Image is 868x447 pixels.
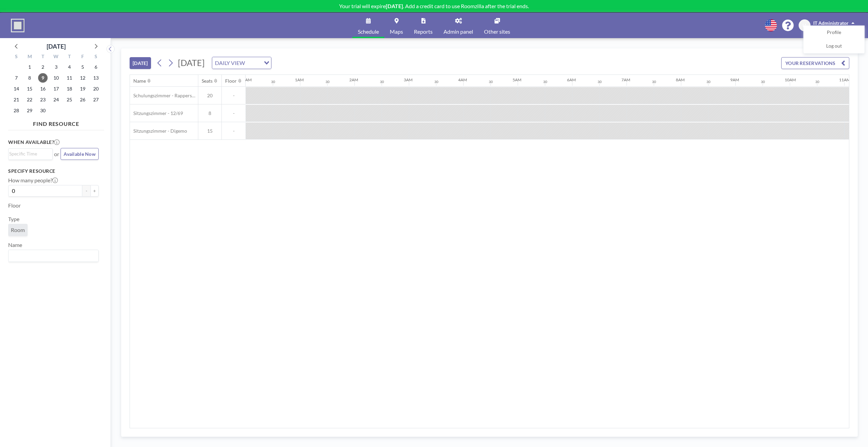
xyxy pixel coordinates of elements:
[352,13,384,38] a: Schedule
[9,149,52,159] div: Search for option
[91,62,101,72] span: Saturday, September 6, 2025
[271,80,275,84] div: 30
[479,13,516,38] a: Other sites
[384,13,408,38] a: Maps
[90,185,99,197] button: +
[38,95,48,104] span: Tuesday, September 23, 2025
[404,77,413,82] div: 3AM
[222,93,246,99] span: -
[598,80,602,84] div: 30
[434,80,438,84] div: 30
[178,57,205,68] span: [DATE]
[214,59,246,67] span: DAILY VIEW
[23,53,36,62] div: M
[567,77,576,82] div: 6AM
[11,227,25,233] span: Room
[89,53,102,62] div: S
[65,62,74,72] span: Thursday, September 4, 2025
[484,29,510,34] span: Other sites
[91,73,101,83] span: Saturday, September 13, 2025
[78,84,87,94] span: Friday, September 19, 2025
[78,62,87,72] span: Friday, September 5, 2025
[25,84,34,94] span: Monday, September 15, 2025
[36,53,50,62] div: T
[8,177,58,184] label: How many people?
[51,95,61,104] span: Wednesday, September 24, 2025
[12,84,21,94] span: Sunday, September 14, 2025
[10,53,23,62] div: S
[349,77,358,82] div: 2AM
[38,62,48,72] span: Tuesday, September 2, 2025
[82,185,90,197] button: -
[65,84,74,94] span: Thursday, September 18, 2025
[38,73,48,83] span: Tuesday, September 9, 2025
[813,20,849,26] span: IT Administrator
[8,202,21,209] label: Floor
[130,57,151,69] button: [DATE]
[91,95,101,104] span: Saturday, September 27, 2025
[390,29,403,34] span: Maps
[25,73,34,83] span: Monday, September 8, 2025
[8,242,22,248] label: Name
[247,59,260,67] input: Search for option
[513,77,521,82] div: 5AM
[198,93,221,99] span: 20
[240,77,252,82] div: 12AM
[358,29,379,34] span: Schedule
[802,22,807,29] span: IA
[543,80,547,84] div: 30
[386,3,403,9] b: [DATE]
[54,151,59,158] span: or
[51,84,61,94] span: Wednesday, September 17, 2025
[198,110,221,116] span: 8
[130,93,198,99] span: Schulungszimmer - Rapperswil
[9,250,98,262] div: Search for option
[9,251,95,260] input: Search for option
[78,73,87,83] span: Friday, September 12, 2025
[295,77,304,82] div: 1AM
[65,73,74,83] span: Thursday, September 11, 2025
[50,53,63,62] div: W
[781,57,849,69] button: YOUR RESERVATIONS
[8,168,99,174] h3: Specify resource
[621,77,630,82] div: 7AM
[225,78,237,84] div: Floor
[61,148,99,160] button: Available Now
[25,95,34,104] span: Monday, September 22, 2025
[78,95,87,104] span: Friday, September 26, 2025
[222,110,246,116] span: -
[730,77,739,82] div: 9AM
[202,78,213,84] div: Seats
[25,106,34,115] span: Monday, September 29, 2025
[414,29,433,34] span: Reports
[444,29,473,34] span: Admin panel
[804,39,864,53] a: Log out
[198,128,221,134] span: 15
[11,19,24,32] img: organization-logo
[8,216,19,222] label: Type
[827,29,841,36] span: Profile
[47,42,66,51] div: [DATE]
[12,95,21,104] span: Sunday, September 21, 2025
[489,80,493,84] div: 30
[9,150,49,158] input: Search for option
[212,57,271,69] div: Search for option
[63,53,76,62] div: T
[458,77,467,82] div: 4AM
[76,53,89,62] div: F
[815,80,819,84] div: 30
[804,26,864,39] a: Profile
[64,151,96,157] span: Available Now
[761,80,765,84] div: 30
[38,106,48,115] span: Tuesday, September 30, 2025
[438,13,479,38] a: Admin panel
[676,77,685,82] div: 8AM
[380,80,384,84] div: 30
[133,78,146,84] div: Name
[51,62,61,72] span: Wednesday, September 3, 2025
[408,13,438,38] a: Reports
[130,128,187,134] span: Sitzungszimmer - Digemo
[222,128,246,134] span: -
[130,110,183,116] span: Sitzungszimmer - 12/69
[12,106,21,115] span: Sunday, September 28, 2025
